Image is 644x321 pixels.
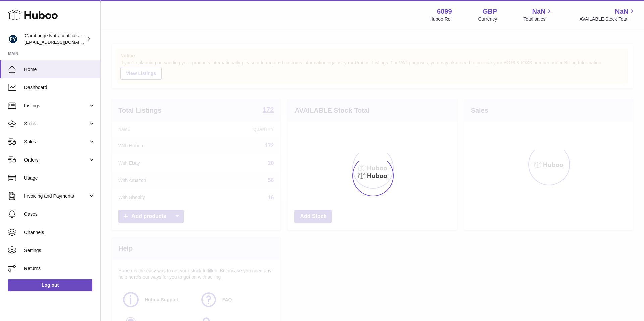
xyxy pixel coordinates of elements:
[24,84,95,91] span: Dashboard
[24,265,95,272] span: Returns
[24,103,88,109] span: Listings
[430,16,452,22] div: Huboo Ref
[24,211,95,217] span: Cases
[532,7,545,16] span: NaN
[8,279,92,291] a: Log out
[24,66,95,73] span: Home
[579,7,636,22] a: NaN AVAILABLE Stock Total
[523,16,553,22] span: Total sales
[579,16,636,22] span: AVAILABLE Stock Total
[24,247,95,254] span: Settings
[25,39,99,45] span: [EMAIL_ADDRESS][DOMAIN_NAME]
[25,33,85,45] div: Cambridge Nutraceuticals Ltd
[437,7,452,16] strong: 6099
[478,16,497,22] div: Currency
[24,121,88,127] span: Stock
[523,7,553,22] a: NaN Total sales
[24,193,88,199] span: Invoicing and Payments
[24,157,88,163] span: Orders
[24,139,88,145] span: Sales
[24,175,95,181] span: Usage
[24,229,95,236] span: Channels
[483,7,497,16] strong: GBP
[8,34,18,44] img: huboo@camnutra.com
[615,7,628,16] span: NaN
